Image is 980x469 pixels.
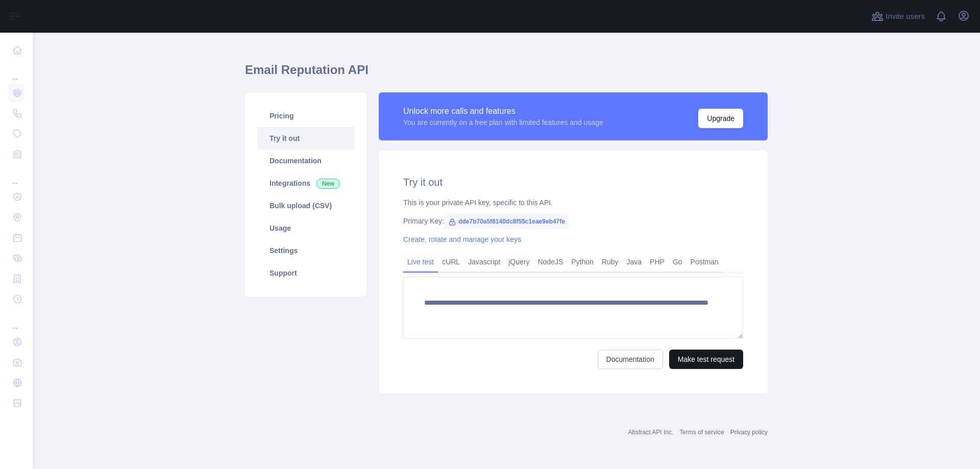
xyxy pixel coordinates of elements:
a: Documentation [598,350,663,369]
a: Documentation [257,150,354,172]
div: ... [8,310,24,331]
a: Support [257,262,354,284]
a: Ruby [598,254,623,270]
div: This is your private API key, specific to this API. [403,198,743,208]
a: Try it out [257,127,354,150]
a: Abstract API Inc. [628,429,674,436]
a: Create, rotate and manage your keys [403,235,521,243]
a: Usage [257,217,354,239]
div: Unlock more calls and features [403,105,603,117]
div: ... [8,165,24,186]
a: jQuery [504,254,533,270]
span: New [316,179,340,189]
button: Make test request [669,350,743,369]
span: Invite users [886,11,925,22]
div: Primary Key: [403,216,743,226]
a: Javascript [464,254,504,270]
span: dde7b70a5f6140dc8f55c1eae9eb47fe [444,214,569,229]
a: Live test [403,254,438,270]
h1: Email Reputation API [245,62,768,86]
a: Integrations New [257,172,354,194]
h2: Try it out [403,175,743,189]
a: PHP [646,254,669,270]
a: Settings [257,239,354,262]
a: Bulk upload (CSV) [257,194,354,217]
a: Privacy policy [730,429,768,436]
a: Java [623,254,646,270]
a: Pricing [257,105,354,127]
a: cURL [438,254,464,270]
a: NodeJS [533,254,567,270]
button: Upgrade [698,109,743,128]
a: Terms of service [679,429,724,436]
div: ... [8,61,24,82]
a: Postman [687,254,723,270]
a: Go [669,254,687,270]
a: Python [567,254,598,270]
button: Invite users [869,8,927,24]
div: You are currently on a free plan with limited features and usage [403,117,603,128]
